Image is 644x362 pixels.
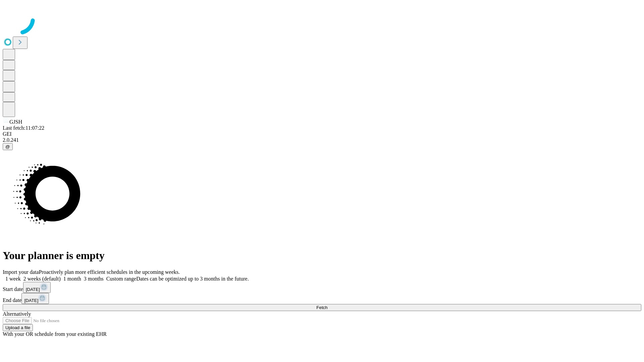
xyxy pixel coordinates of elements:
[84,276,104,282] span: 3 months
[3,331,107,337] span: With your OR schedule from your existing EHR
[3,137,641,143] div: 2.0.241
[21,293,49,304] button: [DATE]
[3,293,641,304] div: End date
[5,276,21,282] span: 1 week
[3,304,641,311] button: Fetch
[316,305,327,310] span: Fetch
[26,287,40,292] span: [DATE]
[136,276,249,282] span: Dates can be optimized up to 3 months in the future.
[3,311,31,317] span: Alternatively
[24,298,38,303] span: [DATE]
[3,324,33,331] button: Upload a file
[23,276,61,282] span: 2 weeks (default)
[3,131,641,137] div: GEI
[3,249,641,262] h1: Your planner is empty
[23,282,51,293] button: [DATE]
[63,276,81,282] span: 1 month
[106,276,136,282] span: Custom range
[3,125,44,131] span: Last fetch: 11:07:22
[39,269,180,275] span: Proactively plan more efficient schedules in the upcoming weeks.
[3,143,13,150] button: @
[3,282,641,293] div: Start date
[3,269,39,275] span: Import your data
[5,144,10,149] span: @
[9,119,22,125] span: GJSH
